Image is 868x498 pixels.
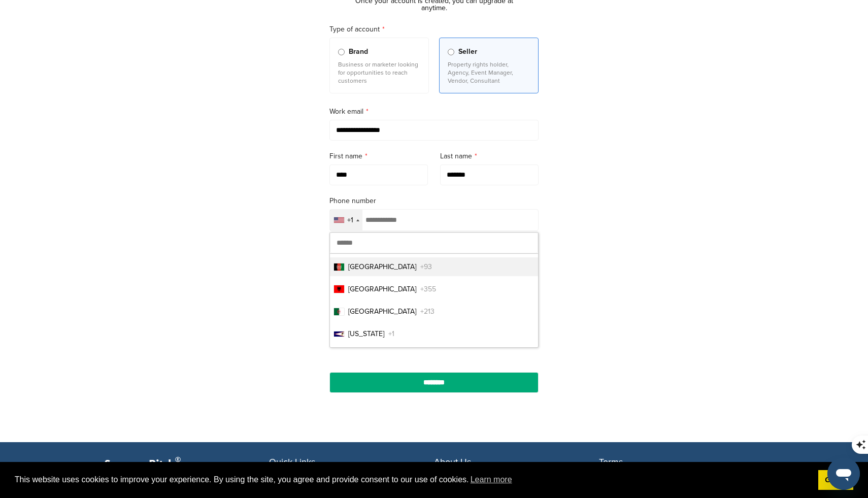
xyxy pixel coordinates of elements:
[348,284,416,294] span: [GEOGRAPHIC_DATA]
[420,284,436,294] span: +355
[440,151,539,162] label: Last name
[338,60,420,85] p: Business or marketer looking for opportunities to reach customers
[329,151,428,162] label: First name
[420,306,435,317] span: +213
[348,328,384,339] span: [US_STATE]
[338,49,345,55] input: Brand Business or marketer looking for opportunities to reach customers
[329,106,539,117] label: Work email
[269,456,315,468] span: Quick Links
[420,261,432,272] span: +93
[347,217,353,224] div: +1
[448,60,530,85] p: Property rights holder, Agency, Event Manager, Vendor, Consultant
[349,46,368,57] span: Brand
[388,328,394,339] span: +1
[599,456,623,468] span: Terms
[469,472,514,487] a: learn more about cookies
[104,457,269,472] p: SponsorPitch
[329,24,539,35] label: Type of account
[458,46,477,57] span: Seller
[818,470,853,490] a: dismiss cookie message
[15,472,810,487] span: This website uses cookies to improve your experience. By using the site, you agree and provide co...
[348,306,416,317] span: [GEOGRAPHIC_DATA]
[330,210,362,230] div: Selected country
[175,453,181,466] span: ®
[434,456,471,468] span: About Us
[827,457,860,490] iframe: Button to launch messaging window
[329,195,539,207] label: Phone number
[330,253,538,347] ul: List of countries
[448,49,454,55] input: Seller Property rights holder, Agency, Event Manager, Vendor, Consultant
[348,261,416,272] span: [GEOGRAPHIC_DATA]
